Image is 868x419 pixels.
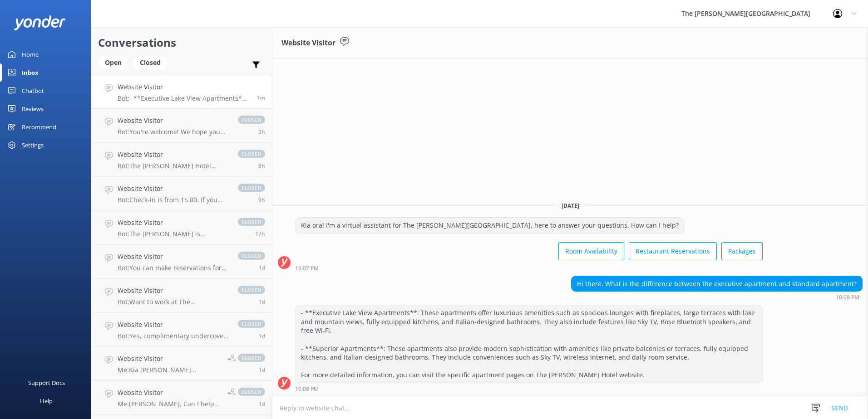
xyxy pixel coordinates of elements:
span: closed [238,320,265,328]
h4: Website Visitor [118,354,221,364]
span: Sep 03 2025 04:39am (UTC +12:00) Pacific/Auckland [255,230,265,238]
span: Sep 02 2025 12:33pm (UTC +12:00) Pacific/Auckland [259,366,265,374]
span: Sep 02 2025 08:03pm (UTC +12:00) Pacific/Auckland [259,298,265,306]
span: closed [238,116,265,124]
h3: Website Visitor [281,37,335,49]
a: Website VisitorBot:Yes, complimentary undercover parking is available for guests at The [PERSON_N... [91,313,272,347]
span: Sep 03 2025 10:08pm (UTC +12:00) Pacific/Auckland [257,94,265,102]
h4: Website Visitor [118,388,221,398]
div: Kia ora! I'm a virtual assistant for The [PERSON_NAME][GEOGRAPHIC_DATA], here to answer your ques... [296,218,684,233]
div: Help [40,392,53,410]
p: Bot: Want to work at The [PERSON_NAME][GEOGRAPHIC_DATA]? You can view our current job openings at... [118,298,229,306]
div: Chatbot [22,82,44,100]
a: Website VisitorBot:You're welcome! We hope you enjoy your stay at The [PERSON_NAME][GEOGRAPHIC_DA... [91,109,272,143]
span: closed [238,218,265,226]
a: Open [98,57,133,67]
span: Sep 02 2025 04:54pm (UTC +12:00) Pacific/Auckland [259,332,265,340]
span: Sep 03 2025 01:47pm (UTC +12:00) Pacific/Auckland [258,162,265,170]
strong: 10:08 PM [295,386,319,392]
h4: Website Visitor [118,82,250,92]
a: Website VisitorBot:Want to work at The [PERSON_NAME][GEOGRAPHIC_DATA]? You can view our current j... [91,279,272,313]
span: Sep 03 2025 06:15pm (UTC +12:00) Pacific/Auckland [258,128,265,136]
div: Sep 03 2025 10:07pm (UTC +12:00) Pacific/Auckland [295,265,763,271]
p: Bot: You can make reservations for the True South Dining Room online at [URL][DOMAIN_NAME]. For l... [118,264,229,272]
div: - **Executive Lake View Apartments**: These apartments offer luxurious amenities such as spacious... [296,305,762,383]
strong: 10:07 PM [295,266,319,271]
span: closed [238,184,265,192]
button: Packages [721,242,763,260]
p: Bot: You're welcome! We hope you enjoy your stay at The [PERSON_NAME][GEOGRAPHIC_DATA]. [118,128,229,136]
a: Closed [133,57,172,67]
a: Website VisitorBot:You can make reservations for the True South Dining Room online at [URL][DOMAI... [91,245,272,279]
a: Website VisitorMe:[PERSON_NAME], Can I help with your cancellation. If you can email through your... [91,381,272,415]
span: closed [238,252,265,260]
p: Bot: - **Executive Lake View Apartments**: These apartments offer luxurious amenities such as spa... [118,94,250,102]
span: [DATE] [556,202,585,209]
a: Website VisitorBot:The [PERSON_NAME] Hotel offers a variety of holiday packages tailored to diffe... [91,143,272,177]
div: Sep 03 2025 10:08pm (UTC +12:00) Pacific/Auckland [571,294,863,300]
img: yonder-white-logo.png [14,15,66,30]
div: Inbox [22,63,39,82]
span: Sep 03 2025 12:41pm (UTC +12:00) Pacific/Auckland [258,196,265,204]
div: Sep 03 2025 10:08pm (UTC +12:00) Pacific/Auckland [295,385,763,392]
p: Bot: Yes, complimentary undercover parking is available for guests at The [PERSON_NAME][GEOGRAPHI... [118,332,229,340]
h4: Website Visitor [118,150,229,160]
a: Website VisitorBot:The [PERSON_NAME] is approximately 2km from [GEOGRAPHIC_DATA]’s [GEOGRAPHIC_DA... [91,211,272,245]
h4: Website Visitor [118,116,229,126]
div: Home [22,45,39,63]
a: Website VisitorMe:Kia [PERSON_NAME] [PERSON_NAME], if you would like to make a booking enquiry se... [91,347,272,381]
div: Open [98,56,128,69]
span: closed [238,150,265,158]
p: Me: Kia [PERSON_NAME] [PERSON_NAME], if you would like to make a booking enquiry send us an email... [118,366,221,374]
h4: Website Visitor [118,252,229,262]
h4: Website Visitor [118,320,229,330]
h4: Website Visitor [118,184,229,194]
span: closed [238,354,265,362]
button: Restaurant Reservations [629,242,717,260]
div: Closed [133,56,168,69]
div: Settings [22,136,44,154]
p: Bot: Check-in is from 15.00. If you plan to arrive later than this, please contact the hotel dire... [118,196,229,204]
div: Recommend [22,118,56,136]
div: Hi there. What is the difference between the executive apartment and standard apartment? [572,276,862,292]
span: Sep 02 2025 07:57am (UTC +12:00) Pacific/Auckland [259,400,265,408]
button: Room Availability [558,242,624,260]
div: Support Docs [28,374,65,392]
span: closed [238,388,265,396]
h2: Conversations [98,34,265,51]
p: Me: [PERSON_NAME], Can I help with your cancellation. If you can email through your cancellation ... [118,400,221,408]
h4: Website Visitor [118,218,229,228]
a: Website VisitorBot:- **Executive Lake View Apartments**: These apartments offer luxurious ameniti... [91,75,272,109]
p: Bot: The [PERSON_NAME] is approximately 2km from [GEOGRAPHIC_DATA]’s [GEOGRAPHIC_DATA]. [118,230,229,238]
p: Bot: The [PERSON_NAME] Hotel offers a variety of holiday packages tailored to different preferenc... [118,162,229,170]
div: Reviews [22,100,44,118]
span: Sep 02 2025 08:58pm (UTC +12:00) Pacific/Auckland [259,264,265,272]
h4: Website Visitor [118,286,229,296]
a: Website VisitorBot:Check-in is from 15.00. If you plan to arrive later than this, please contact ... [91,177,272,211]
span: closed [238,286,265,294]
strong: 10:08 PM [836,295,859,300]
